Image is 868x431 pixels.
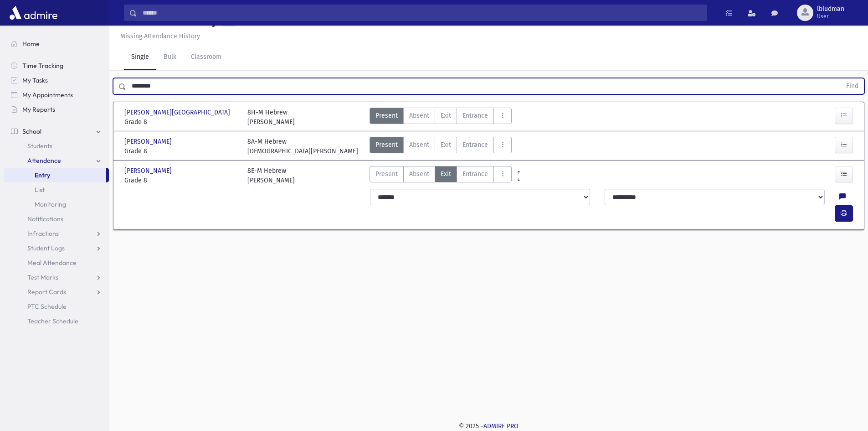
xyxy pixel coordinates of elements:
[462,111,488,120] span: Entrance
[441,140,451,150] span: Exit
[117,32,200,40] a: Missing Attendance History
[247,166,295,185] div: 8E-M Hebrew [PERSON_NAME]
[27,259,77,267] span: Meal Attendance
[370,137,512,156] div: AttTypes
[7,4,60,22] img: AdmirePro
[4,299,109,314] a: PTC Schedule
[247,137,358,156] div: 8A-M Hebrew [DEMOGRAPHIC_DATA][PERSON_NAME]
[409,140,429,150] span: Absent
[4,285,109,299] a: Report Cards
[4,255,109,270] a: Meal Attendance
[124,146,238,156] span: Grade 8
[27,288,66,296] span: Report Cards
[22,40,40,48] span: Home
[4,124,109,139] a: School
[375,169,398,179] span: Present
[375,111,398,120] span: Present
[370,166,512,185] div: AttTypes
[4,102,109,117] a: My Reports
[27,302,67,311] span: PTC Schedule
[441,169,451,179] span: Exit
[4,168,106,182] a: Entry
[27,273,58,281] span: Test Marks
[817,5,844,13] span: lbludman
[27,229,59,238] span: Infractions
[4,226,109,241] a: Infractions
[27,215,63,223] span: Notifications
[22,105,55,114] span: My Reports
[35,171,50,179] span: Entry
[409,111,429,120] span: Absent
[375,140,398,150] span: Present
[22,76,48,84] span: My Tasks
[409,169,429,179] span: Absent
[4,314,109,328] a: Teacher Schedule
[27,244,65,252] span: Student Logs
[462,169,488,179] span: Entrance
[22,127,41,135] span: School
[4,197,109,212] a: Monitoring
[4,153,109,168] a: Attendance
[156,45,184,70] a: Bulk
[441,111,451,120] span: Exit
[35,200,66,208] span: Monitoring
[124,108,232,117] span: [PERSON_NAME][GEOGRAPHIC_DATA]
[247,108,295,127] div: 8H-M Hebrew [PERSON_NAME]
[27,142,52,150] span: Students
[4,212,109,226] a: Notifications
[22,91,73,99] span: My Appointments
[4,241,109,255] a: Student Logs
[4,73,109,88] a: My Tasks
[462,140,488,150] span: Entrance
[35,186,45,194] span: List
[137,5,707,21] input: Search
[817,13,844,20] span: User
[4,88,109,102] a: My Appointments
[4,182,109,197] a: List
[124,117,238,127] span: Grade 8
[184,45,229,70] a: Classroom
[124,421,853,431] div: © 2025 -
[120,32,200,40] u: Missing Attendance History
[4,270,109,285] a: Test Marks
[4,139,109,153] a: Students
[4,36,109,51] a: Home
[124,137,174,146] span: [PERSON_NAME]
[124,166,174,176] span: [PERSON_NAME]
[841,78,864,94] button: Find
[4,58,109,73] a: Time Tracking
[22,62,63,70] span: Time Tracking
[27,156,61,165] span: Attendance
[124,176,238,185] span: Grade 8
[27,317,78,325] span: Teacher Schedule
[124,45,156,70] a: Single
[370,108,512,127] div: AttTypes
